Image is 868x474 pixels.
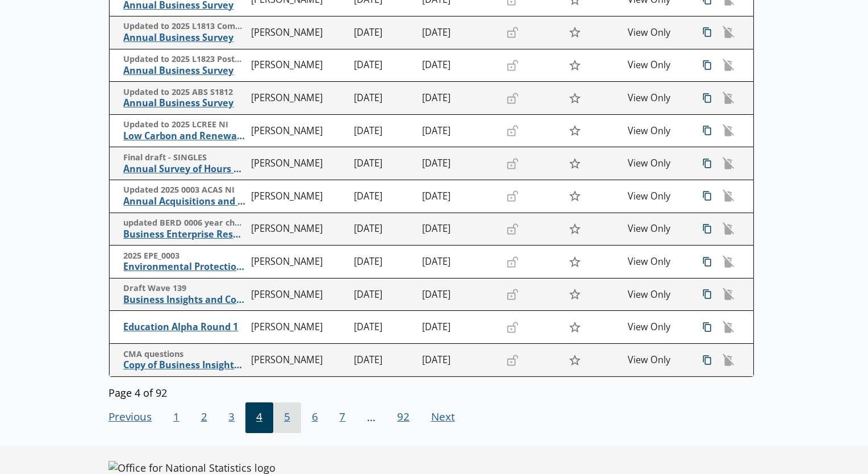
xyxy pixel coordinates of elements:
li: ... [356,402,386,433]
td: [DATE] [349,311,418,344]
span: updated BERD 0006 year change [123,218,246,228]
span: Updated to 2025 L1823 Postal Activities [123,54,246,65]
button: Star [562,251,587,272]
td: [PERSON_NAME] [247,311,349,344]
span: Business Enterprise Research and Development [123,228,246,240]
button: Previous [108,402,162,433]
button: 92 [386,402,420,433]
td: [DATE] [349,147,418,180]
td: [DATE] [349,180,418,213]
td: View Only [623,213,692,246]
span: Final draft - SINGLES [123,152,246,163]
td: [DATE] [418,180,493,213]
td: [DATE] [418,213,493,246]
td: View Only [623,311,692,344]
td: [DATE] [418,16,493,49]
td: [DATE] [418,49,493,82]
td: View Only [623,82,692,115]
span: Environmental Protection Expenditure [123,261,246,273]
td: [PERSON_NAME] [247,49,349,82]
td: [DATE] [349,49,418,82]
td: View Only [623,147,692,180]
td: [DATE] [349,213,418,246]
td: [PERSON_NAME] [247,114,349,147]
span: Education Alpha Round 1 [123,321,246,333]
td: [PERSON_NAME] [247,16,349,49]
td: [PERSON_NAME] [247,213,349,246]
td: [PERSON_NAME] [247,147,349,180]
td: View Only [623,278,692,311]
button: Star [562,153,587,174]
td: View Only [623,180,692,213]
button: 5 [273,402,301,433]
button: 4 [245,402,273,433]
td: [PERSON_NAME] [247,344,349,377]
td: [DATE] [418,147,493,180]
td: [DATE] [349,278,418,311]
button: 7 [329,402,357,433]
td: [PERSON_NAME] [247,278,349,311]
button: Star [562,317,587,338]
span: Annual Survey of Hours and Earnings ([PERSON_NAME]) [123,163,246,175]
button: 1 [162,402,190,433]
button: Star [562,284,587,305]
td: [DATE] [418,278,493,311]
span: Draft Wave 139 [123,283,246,294]
span: Business Insights and Conditions Survey (BICS) [123,294,246,306]
td: View Only [623,246,692,278]
button: Star [562,87,587,109]
div: Page 4 of 92 [108,382,754,399]
td: View Only [623,16,692,49]
td: [DATE] [349,16,418,49]
td: [DATE] [418,311,493,344]
button: Next [420,402,466,433]
td: View Only [623,49,692,82]
td: [DATE] [418,82,493,115]
span: Updated 2025 0003 ACAS NI [123,185,246,196]
td: [DATE] [349,344,418,377]
button: 6 [301,402,329,433]
button: 3 [218,402,245,433]
span: Annual Acquisitions and Disposals of Capital Assets [123,196,246,207]
td: [DATE] [418,114,493,147]
span: CMA questions [123,349,246,360]
td: [PERSON_NAME] [247,246,349,278]
td: [PERSON_NAME] [247,82,349,115]
td: [PERSON_NAME] [247,180,349,213]
button: Star [562,349,587,371]
button: Star [562,218,587,240]
td: [DATE] [349,114,418,147]
button: Star [562,55,587,76]
td: View Only [623,344,692,377]
span: Annual Business Survey [123,97,246,109]
span: Updated to 2025 ABS S1812 [123,87,246,98]
button: Star [562,22,587,43]
span: 2025 EPE_0003 [123,251,246,261]
td: [DATE] [349,82,418,115]
button: 2 [190,402,218,433]
span: Annual Business Survey [123,65,246,77]
span: Annual Business Survey [123,32,246,44]
td: View Only [623,114,692,147]
span: Updated to 2025 L1813 Commission Industry [123,21,246,32]
span: Copy of Business Insights and Conditions Survey (BICS) [123,359,246,371]
td: [DATE] [418,344,493,377]
span: Updated to 2025 LCREE NI [123,119,246,130]
td: [DATE] [418,246,493,278]
button: Star [562,120,587,142]
span: Low Carbon and Renewable Energy Economy Survey [123,130,246,142]
button: Star [562,185,587,207]
td: [DATE] [349,246,418,278]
